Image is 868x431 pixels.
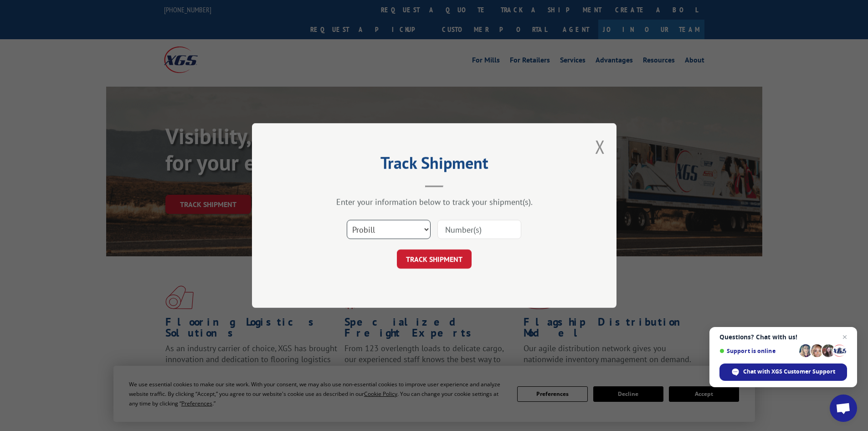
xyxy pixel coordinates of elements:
[397,249,472,269] button: TRACK SHIPMENT
[743,368,835,376] span: Chat with XGS Customer Support
[595,135,605,159] button: Close modal
[719,363,847,381] div: Chat with XGS Customer Support
[830,395,857,422] div: Open chat
[298,156,571,174] h2: Track Shipment
[719,333,847,341] span: Questions? Chat with us!
[719,348,796,354] span: Support is online
[298,197,571,207] div: Enter your information below to track your shipment(s).
[839,332,850,343] span: Close chat
[437,220,521,239] input: Number(s)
